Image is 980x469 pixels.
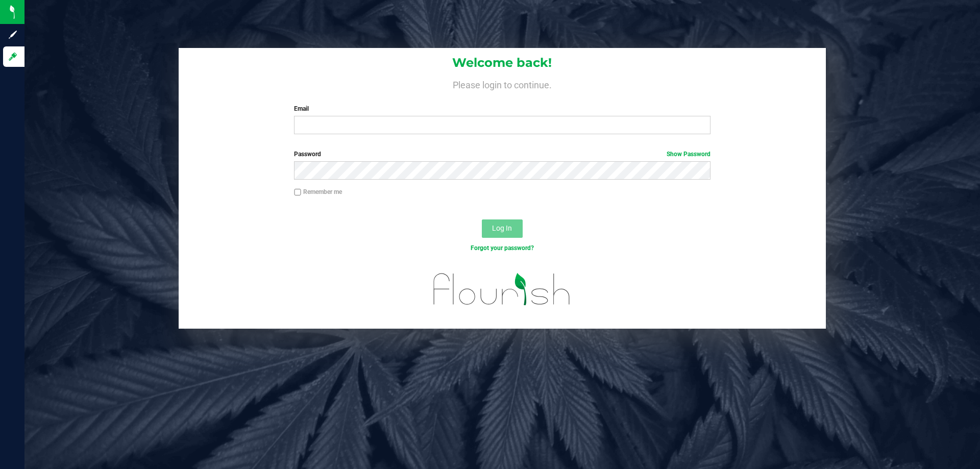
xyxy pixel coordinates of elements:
[294,187,342,196] label: Remember me
[179,56,826,69] h1: Welcome back!
[179,78,826,90] h4: Please login to continue.
[8,30,18,40] inline-svg: Sign up
[294,189,301,196] input: Remember me
[492,224,512,232] span: Log In
[294,104,710,113] label: Email
[471,244,534,252] a: Forgot your password?
[482,219,523,238] button: Log In
[421,263,583,315] img: flourish_logo.svg
[8,52,18,62] inline-svg: Log in
[294,151,321,158] span: Password
[667,151,710,158] a: Show Password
